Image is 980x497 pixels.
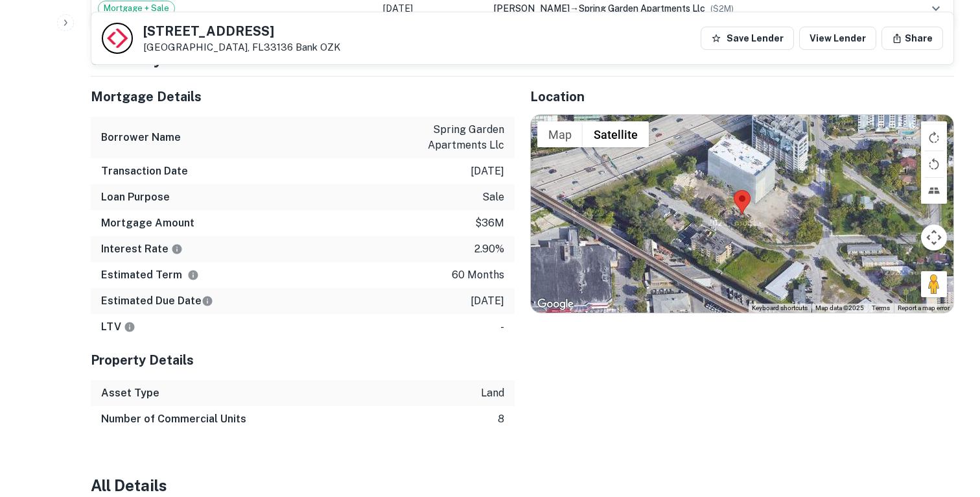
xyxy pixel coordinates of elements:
[898,304,950,311] a: Report a map error
[171,243,183,255] svg: The interest rates displayed on the website are for informational purposes only and may be report...
[872,304,890,311] a: Terms (opens in new tab)
[124,321,135,333] svg: LTVs displayed on the website are for informational purposes only and may be reported incorrectly...
[583,121,649,147] button: Show satellite imagery
[475,215,504,231] p: $36m
[99,2,174,15] span: Mortgage + Sale
[471,293,504,309] p: [DATE]
[537,121,583,147] button: Show street map
[143,42,340,53] p: [GEOGRAPHIC_DATA], FL33136
[481,385,504,401] p: land
[91,350,515,370] h5: Property Details
[921,151,947,177] button: Rotate map counterclockwise
[101,293,213,309] h6: Estimated Due Date
[579,3,705,14] span: spring garden apartments llc
[915,393,980,455] iframe: Chat Widget
[388,122,504,153] p: spring garden apartments llc
[921,271,947,297] button: Drag Pegman onto the map to open Street View
[530,87,954,106] h5: Location
[101,385,159,401] h6: Asset Type
[482,189,504,205] p: sale
[881,27,943,50] button: Share
[296,42,340,53] a: Bank OZK
[710,4,734,14] span: ($ 2M )
[452,267,504,283] p: 60 months
[493,1,891,16] div: →
[101,319,135,335] h6: LTV
[101,267,199,283] h6: Estimated Term
[471,164,504,179] p: [DATE]
[101,164,188,179] h6: Transaction Date
[91,474,954,497] h4: All Details
[921,224,947,250] button: Map camera controls
[752,304,808,313] button: Keyboard shortcuts
[921,121,947,147] button: Toggle fullscreen view
[202,295,213,307] svg: Estimate is based on a standard schedule for this type of loan.
[101,215,194,231] h6: Mortgage Amount
[815,304,864,311] span: Map data ©2025
[474,241,504,257] p: 2.90%
[91,87,515,106] h5: Mortgage Details
[498,411,504,427] p: 8
[701,27,794,50] button: Save Lender
[493,3,570,14] span: [PERSON_NAME]
[921,178,947,204] button: Tilt map
[101,189,170,205] h6: Loan Purpose
[534,296,577,313] a: Open this area in Google Maps (opens a new window)
[500,319,504,335] p: -
[187,269,199,281] svg: Term is based on a standard schedule for this type of loan.
[143,25,340,38] h5: [STREET_ADDRESS]
[101,130,181,145] h6: Borrower Name
[101,411,246,427] h6: Number of Commercial Units
[101,241,183,257] h6: Interest Rate
[534,296,577,313] img: Google
[799,27,876,50] a: View Lender
[921,125,947,151] button: Rotate map clockwise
